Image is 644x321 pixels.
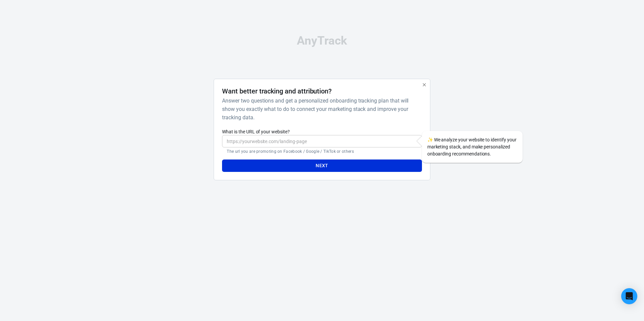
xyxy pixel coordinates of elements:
[154,35,490,47] div: AnyTrack
[222,87,332,95] h4: Want better tracking and attribution?
[227,149,417,154] p: The url you are promoting on Facebook / Google / TikTok or others
[621,288,637,304] div: Open Intercom Messenger
[427,137,433,142] span: sparkles
[222,159,422,172] button: Next
[222,97,419,122] h6: Answer two questions and get a personalized onboarding tracking plan that will show you exactly w...
[222,135,422,147] input: https://yourwebsite.com/landing-page
[422,131,523,163] div: We analyze your website to identify your marketing stack, and make personalized onboarding recomm...
[222,128,422,135] label: What is the URL of your website?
